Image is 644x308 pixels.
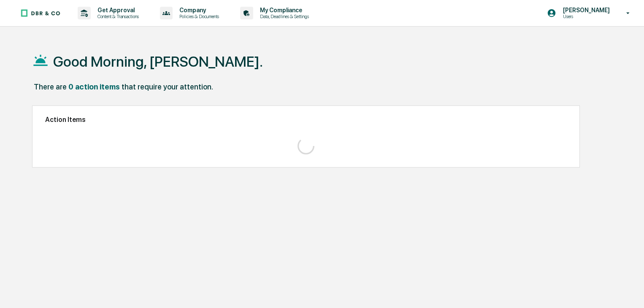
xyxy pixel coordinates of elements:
p: Policies & Documents [173,14,223,19]
div: There are [34,82,67,91]
h2: Action Items [45,116,567,124]
div: that require your attention. [122,82,213,91]
p: [PERSON_NAME] [556,7,614,14]
p: Content & Transactions [91,14,143,19]
h1: Good Morning, [PERSON_NAME]. [53,53,263,70]
img: logo [20,9,61,17]
p: Users [556,14,614,19]
div: 0 action items [68,82,120,91]
p: Company [173,7,223,14]
p: My Compliance [253,7,313,14]
p: Get Approval [91,7,143,14]
p: Data, Deadlines & Settings [253,14,313,19]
